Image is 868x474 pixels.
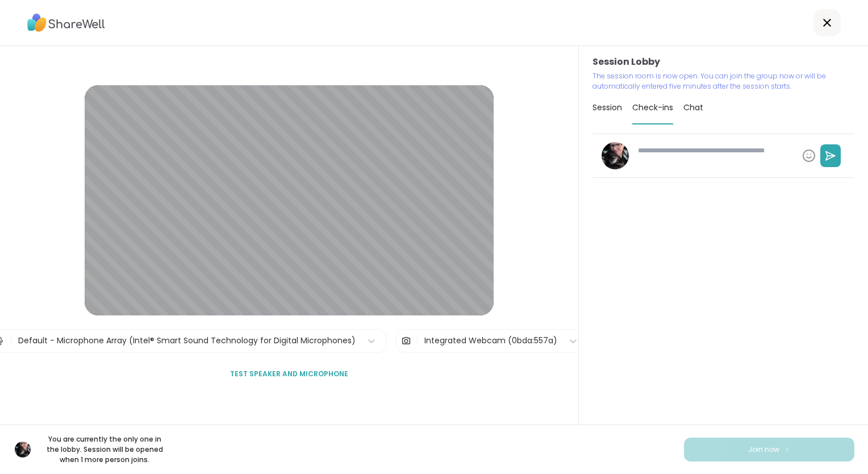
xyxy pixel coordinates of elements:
div: Default - Microphone Array (Intel® Smart Sound Technology for Digital Microphones) [18,335,356,347]
span: Check-ins [632,102,673,113]
img: Camera [401,330,411,352]
img: ShareWell Logo [27,10,105,36]
img: Laurie_Ru [15,442,31,458]
span: | [10,330,12,352]
button: Join now [684,438,854,461]
img: Laurie_Ru [602,142,629,169]
h3: Session Lobby [592,55,854,69]
img: ShareWell Logomark [784,446,791,452]
button: Test speaker and microphone [226,362,353,386]
span: Session [592,102,622,113]
span: | [416,330,419,352]
p: You are currently the only one in the lobby. Session will be opened when 1 more person joins. [41,434,168,465]
span: Test speaker and microphone [230,369,348,379]
p: The session room is now open. You can join the group now or will be automatically entered five mi... [592,71,854,92]
div: Integrated Webcam (0bda:557a) [424,335,557,347]
span: Join now [748,444,779,455]
span: Chat [683,102,703,113]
